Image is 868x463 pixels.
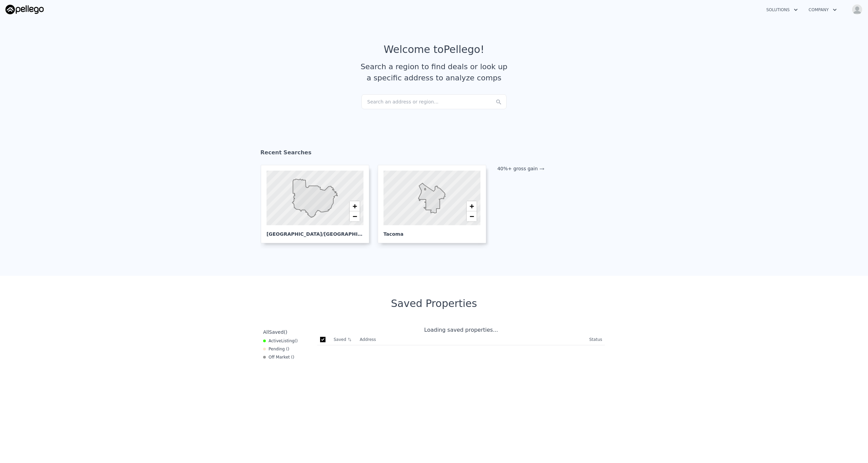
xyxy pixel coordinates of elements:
a: Tacoma [378,165,492,243]
span: + [353,202,357,210]
span: + [470,202,474,210]
div: Loading saved properties... [317,326,605,334]
a: Zoom out [467,211,477,221]
div: Off Market ( ) [263,354,294,360]
span: − [353,212,357,220]
div: Search a region to find deals or look up a specific address to analyze comps [358,61,510,83]
a: Zoom in [350,201,360,211]
a: Zoom in [467,201,477,211]
div: Search an address or region... [361,94,507,109]
span: Saved [269,329,283,335]
th: Saved [331,334,357,345]
img: avatar [852,4,863,15]
div: Pending ( ) [263,346,289,352]
th: Address [357,334,587,345]
div: Saved Properties [260,297,608,310]
img: Pellego [5,5,44,14]
div: Welcome to Pellego ! [384,43,485,56]
div: [GEOGRAPHIC_DATA]/[GEOGRAPHIC_DATA] [267,225,363,237]
span: Listing [281,339,295,343]
div: Tacoma [383,225,480,237]
div: All ( ) [263,329,288,335]
button: Solutions [761,4,803,16]
a: Zoom out [350,211,360,221]
a: [GEOGRAPHIC_DATA]/[GEOGRAPHIC_DATA] [261,165,375,243]
div: Recent Searches [260,143,608,165]
span: − [470,212,474,220]
span: Active ( ) [269,338,298,344]
th: Status [587,334,605,345]
button: Company [803,4,842,16]
a: 40%+ gross gain [497,166,545,171]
